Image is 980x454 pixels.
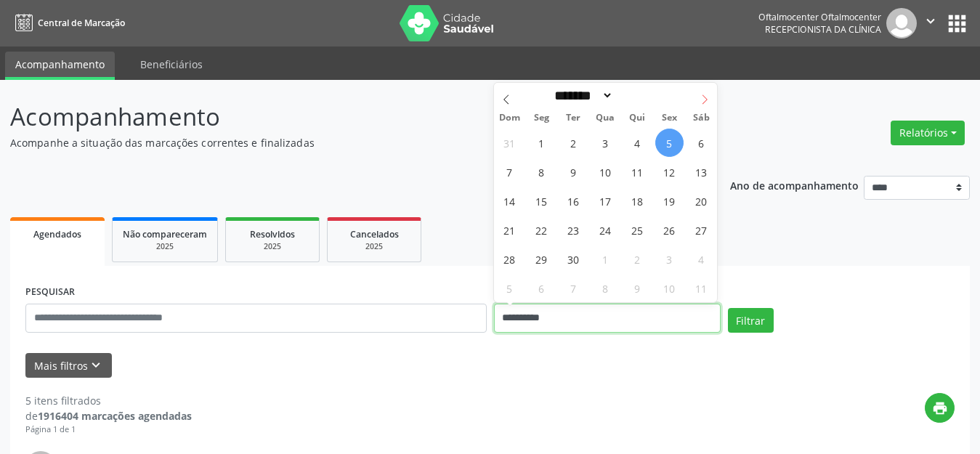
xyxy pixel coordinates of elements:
[130,52,213,77] a: Beneficiários
[495,129,524,157] span: Agosto 31, 2025
[591,158,620,186] span: Setembro 10, 2025
[5,52,115,80] a: Acompanhamento
[655,245,684,273] span: Outubro 3, 2025
[655,216,684,244] span: Setembro 26, 2025
[623,187,652,215] span: Setembro 18, 2025
[527,158,556,186] span: Setembro 8, 2025
[38,17,125,29] span: Central de Marcação
[123,228,207,240] span: Não compareceram
[944,11,970,36] button: apps
[925,393,955,423] button: print
[623,245,652,273] span: Outubro 2, 2025
[527,274,556,302] span: Outubro 6, 2025
[932,400,948,416] i: print
[88,357,104,373] i: keyboard_arrow_down
[495,187,524,215] span: Setembro 14, 2025
[613,88,661,103] input: Year
[338,241,410,252] div: 2025
[687,158,716,186] span: Setembro 13, 2025
[623,274,652,302] span: Outubro 9, 2025
[730,176,859,194] p: Ano de acompanhamento
[886,8,917,38] img: img
[495,245,524,273] span: Setembro 28, 2025
[591,274,620,302] span: Outubro 8, 2025
[728,308,774,333] button: Filtrar
[25,408,192,423] div: de
[591,187,620,215] span: Setembro 17, 2025
[655,187,684,215] span: Setembro 19, 2025
[623,158,652,186] span: Setembro 11, 2025
[350,228,399,240] span: Cancelados
[687,187,716,215] span: Setembro 20, 2025
[550,88,614,103] select: Month
[10,99,682,135] p: Acompanhamento
[250,228,295,240] span: Resolvidos
[621,113,653,123] span: Qui
[589,113,621,123] span: Qua
[591,245,620,273] span: Outubro 1, 2025
[687,245,716,273] span: Outubro 4, 2025
[687,129,716,157] span: Setembro 6, 2025
[25,393,192,408] div: 5 itens filtrados
[687,274,716,302] span: Outubro 11, 2025
[495,274,524,302] span: Outubro 5, 2025
[559,216,588,244] span: Setembro 23, 2025
[557,113,589,123] span: Ter
[891,121,965,145] button: Relatórios
[236,241,309,252] div: 2025
[655,129,684,157] span: Setembro 5, 2025
[527,245,556,273] span: Setembro 29, 2025
[591,129,620,157] span: Setembro 3, 2025
[655,158,684,186] span: Setembro 12, 2025
[527,129,556,157] span: Setembro 1, 2025
[38,409,192,423] strong: 1916404 marcações agendadas
[917,8,944,38] button: 
[623,129,652,157] span: Setembro 4, 2025
[495,216,524,244] span: Setembro 21, 2025
[923,13,939,29] i: 
[559,187,588,215] span: Setembro 16, 2025
[33,228,81,240] span: Agendados
[687,216,716,244] span: Setembro 27, 2025
[527,187,556,215] span: Setembro 15, 2025
[10,11,125,35] a: Central de Marcação
[495,158,524,186] span: Setembro 7, 2025
[525,113,557,123] span: Seg
[591,216,620,244] span: Setembro 24, 2025
[559,129,588,157] span: Setembro 2, 2025
[10,135,682,150] p: Acompanhe a situação das marcações correntes e finalizadas
[685,113,717,123] span: Sáb
[559,158,588,186] span: Setembro 9, 2025
[653,113,685,123] span: Sex
[655,274,684,302] span: Outubro 10, 2025
[494,113,526,123] span: Dom
[758,11,881,23] div: Oftalmocenter Oftalmocenter
[765,23,881,36] span: Recepcionista da clínica
[123,241,207,252] div: 2025
[25,353,112,378] button: Mais filtroskeyboard_arrow_down
[559,245,588,273] span: Setembro 30, 2025
[25,423,192,436] div: Página 1 de 1
[527,216,556,244] span: Setembro 22, 2025
[559,274,588,302] span: Outubro 7, 2025
[25,281,75,304] label: PESQUISAR
[623,216,652,244] span: Setembro 25, 2025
